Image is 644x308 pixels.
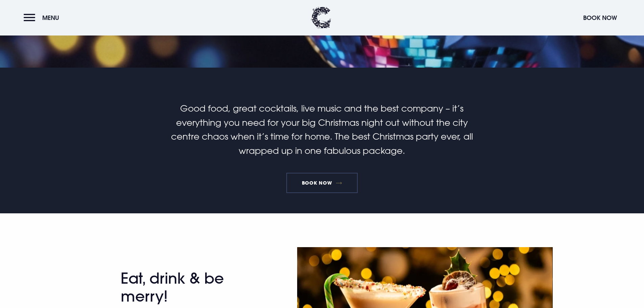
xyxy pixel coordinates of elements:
[161,101,483,158] p: Good food, great cocktails, live music and the best company – it’s everything you need for your b...
[311,7,331,29] img: Clandeboye Lodge
[580,10,620,25] button: Book Now
[286,173,357,193] a: Book Now
[42,14,59,22] span: Menu
[24,10,63,25] button: Menu
[121,269,253,305] h2: Eat, drink & be merry!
